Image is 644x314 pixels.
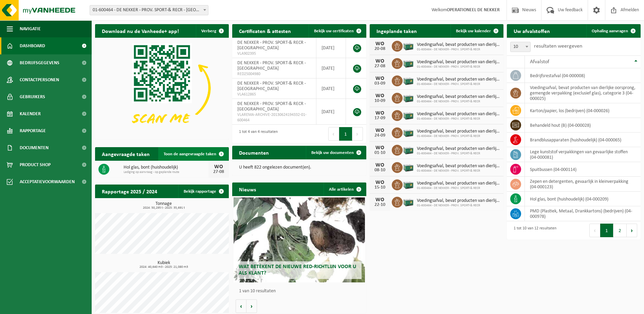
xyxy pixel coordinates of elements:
a: Ophaling aanvragen [586,24,640,38]
h2: Documenten [232,146,276,159]
span: VLA902395 [237,51,311,56]
div: 10-09 [373,99,387,103]
div: 01-10 [373,151,387,155]
button: Next [627,224,637,237]
span: Lediging op aanvraag - op geplande route [124,170,208,174]
span: 01-600464 - DE NEKKER - PROV. SPORT-& RECR [417,65,500,69]
div: WO [373,93,387,99]
span: Voedingsafval, bevat producten van dierlijke oorsprong, gemengde verpakking (exc... [417,129,500,134]
td: spuitbussen (04-000114) [525,162,641,177]
h2: Aangevraagde taken [95,147,157,160]
span: 10 [510,42,531,52]
button: Next [352,127,363,141]
div: 08-10 [373,168,387,173]
span: Afvalstof [530,59,549,65]
h2: Nieuws [232,182,263,196]
td: behandeld hout (B) (04-000028) [525,118,641,133]
td: lege kunststof verpakkingen van gevaarlijke stoffen (04-000081) [525,147,641,162]
h2: Uw afvalstoffen [507,24,557,37]
span: Hol glas, bont (huishoudelijk) [124,165,208,170]
h3: Tonnage [98,202,229,210]
img: PB-LB-0680-HPE-GN-01 [403,161,414,173]
span: DE NEKKER - PROV. SPORT-& RECR - [GEOGRAPHIC_DATA] [237,40,306,51]
img: PB-LB-0680-HPE-GN-01 [403,144,414,155]
div: 22-10 [373,203,387,207]
div: 17-09 [373,116,387,121]
span: Bekijk uw documenten [311,151,354,155]
span: 01-600464 - DE NEKKER - PROV. SPORT-& RECR [417,100,500,104]
a: Bekijk uw kalender [450,24,503,38]
button: 1 [600,224,613,237]
td: [DATE] [316,38,346,58]
div: WO [373,41,387,47]
span: 01-600464 - DE NEKKER - PROV. SPORT-& RECR - MECHELEN [90,5,208,15]
span: DE NEKKER - PROV. SPORT-& RECR - [GEOGRAPHIC_DATA] [237,101,306,112]
span: RED25004980 [237,71,311,77]
div: WO [373,180,387,185]
td: zepen en detergenten, gevaarlijk in kleinverpakking (04-000123) [525,177,641,192]
span: Voedingsafval, bevat producten van dierlijke oorsprong, gemengde verpakking (exc... [417,198,500,204]
img: PB-LB-0680-HPE-GN-01 [403,178,414,190]
span: Voedingsafval, bevat producten van dierlijke oorsprong, gemengde verpakking (exc... [417,111,500,117]
button: Verberg [196,24,228,38]
span: Verberg [201,29,216,33]
span: 01-600464 - DE NEKKER - PROV. SPORT-& RECR [417,169,500,173]
button: 1 [339,127,352,141]
div: WO [373,145,387,151]
td: PMD (Plastiek, Metaal, Drankkartons) (bedrijven) (04-000978) [525,206,641,221]
span: VLA612865 [237,92,311,97]
img: Download de VHEPlus App [95,38,229,138]
button: 2 [613,224,627,237]
span: Dashboard [20,37,45,54]
span: 01-600464 - DE NEKKER - PROV. SPORT-& RECR [417,186,500,190]
a: Toon de aangevraagde taken [158,147,228,161]
span: 2024: 40,640 m3 - 2025: 21,080 m3 [98,265,229,269]
span: Ophaling aanvragen [592,29,628,33]
div: 15-10 [373,185,387,190]
button: Previous [328,127,339,141]
img: PB-LB-0680-HPE-GN-01 [403,92,414,103]
div: 1 tot 10 van 12 resultaten [510,223,556,238]
h2: Rapportage 2025 / 2024 [95,185,164,198]
div: WO [212,164,225,170]
span: Voedingsafval, bevat producten van dierlijke oorsprong, gemengde verpakking (exc... [417,77,500,82]
span: Bekijk uw kalender [456,29,491,33]
h2: Download nu de Vanheede+ app! [95,24,186,37]
td: karton/papier, los (bedrijven) (04-000026) [525,103,641,118]
span: VLAREMA-ARCHIVE-20130624194332-01-600464 [237,112,311,123]
span: 10 [511,42,530,52]
span: 2024: 50,295 t - 2025: 35,691 t [98,206,229,210]
a: Wat betekent de nieuwe RED-richtlijn voor u als klant? [234,197,365,282]
div: 03-09 [373,81,387,86]
img: PB-LB-0680-HPE-GN-01 [403,74,414,86]
span: Voedingsafval, bevat producten van dierlijke oorsprong, gemengde verpakking (exc... [417,146,500,152]
img: PB-LB-0680-HPE-GN-01 [403,126,414,138]
td: brandblusapparaten (huishoudelijk) (04-000065) [525,133,641,147]
span: 01-600464 - DE NEKKER - PROV. SPORT-& RECR - MECHELEN [90,5,208,15]
div: 27-08 [373,64,387,69]
h3: Kubiek [98,261,229,269]
span: Product Shop [20,156,51,173]
td: hol glas, bont (huishoudelijk) (04-000209) [525,192,641,206]
span: Wat betekent de nieuwe RED-richtlijn voor u als klant? [239,264,356,276]
span: 01-600464 - DE NEKKER - PROV. SPORT-& RECR [417,152,500,156]
span: Voedingsafval, bevat producten van dierlijke oorsprong, gemengde verpakking (exc... [417,42,500,48]
td: [DATE] [316,99,346,125]
span: Gebruikers [20,88,45,105]
span: Navigatie [20,20,41,37]
span: Bekijk uw certificaten [314,29,354,33]
span: Voedingsafval, bevat producten van dierlijke oorsprong, gemengde verpakking (exc... [417,163,500,169]
td: [DATE] [316,78,346,99]
p: 1 van 10 resultaten [239,289,363,294]
span: Contactpersonen [20,71,59,88]
p: U heeft 822 ongelezen document(en). [239,165,359,170]
span: Voedingsafval, bevat producten van dierlijke oorsprong, gemengde verpakking (exc... [417,181,500,186]
h2: Certificaten & attesten [232,24,298,37]
span: Kalender [20,105,41,122]
span: Voedingsafval, bevat producten van dierlijke oorsprong, gemengde verpakking (exc... [417,94,500,100]
a: Bekijk rapportage [178,185,228,198]
img: PB-LB-0680-HPE-GN-01 [403,196,414,207]
span: DE NEKKER - PROV. SPORT-& RECR - [GEOGRAPHIC_DATA] [237,60,306,71]
label: resultaten weergeven [534,43,582,49]
span: 01-600464 - DE NEKKER - PROV. SPORT-& RECR [417,82,500,86]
